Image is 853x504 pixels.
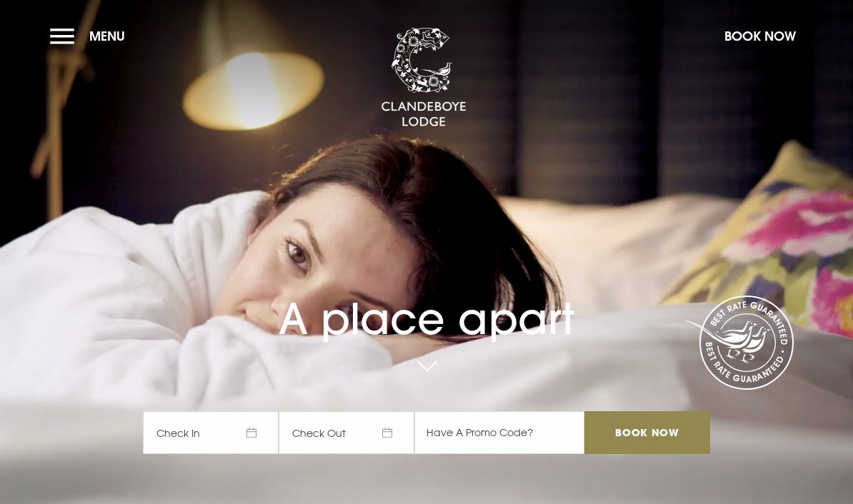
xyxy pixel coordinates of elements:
span: Check Out [279,411,414,454]
span: Check In [143,411,279,454]
h1: A place apart [143,263,710,344]
button: Book Now [717,21,803,51]
button: Menu [50,21,132,51]
span: Menu [89,28,125,44]
img: Clandeboye Lodge [381,28,467,128]
input: Have A Promo Code? [414,411,584,454]
input: Book Now [584,411,710,454]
